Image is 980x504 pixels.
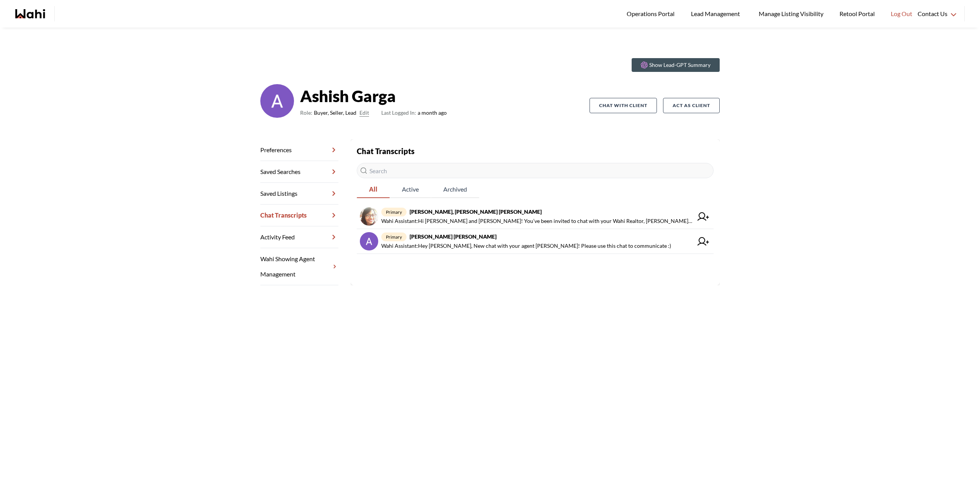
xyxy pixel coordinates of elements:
[360,232,378,250] img: chat avatar
[260,139,338,161] a: Preferences
[410,208,542,215] strong: [PERSON_NAME], [PERSON_NAME] [PERSON_NAME]
[381,108,447,117] span: a month ago
[260,161,338,183] a: Saved Searches
[431,181,479,198] button: Archived
[381,241,671,250] span: Wahi Assistant : Hey [PERSON_NAME], New chat with your agent [PERSON_NAME]! Please use this chat ...
[360,207,378,226] img: chat avatar
[260,183,338,205] a: Saved Listings
[260,205,338,226] a: Chat Transcripts
[260,226,338,248] a: Activity Feed
[649,61,710,69] p: Show Lead-GPT Summary
[663,98,720,113] button: Act as Client
[381,232,407,241] span: primary
[359,108,369,117] button: Edit
[300,85,447,107] strong: Ashish Garga
[891,9,912,19] span: Log Out
[390,181,431,197] span: Active
[381,216,693,226] span: Wahi Assistant : Hi [PERSON_NAME] and [PERSON_NAME]! You’ve been invited to chat with your Wahi R...
[357,181,390,197] span: All
[357,229,714,254] a: primary[PERSON_NAME] [PERSON_NAME]Wahi Assistant:Hey [PERSON_NAME], New chat with your agent [PER...
[410,233,497,240] strong: [PERSON_NAME] [PERSON_NAME]
[260,248,338,285] a: Wahi Showing Agent Management
[632,58,720,72] button: Show Lead-GPT Summary
[357,204,714,229] a: primary[PERSON_NAME], [PERSON_NAME] [PERSON_NAME]Wahi Assistant:Hi [PERSON_NAME] and [PERSON_NAME...
[431,181,479,197] span: Archived
[15,9,45,18] a: Wahi homepage
[756,9,826,19] span: Manage Listing Visibility
[381,109,416,116] span: Last Logged In:
[357,181,390,198] button: All
[357,146,415,156] strong: Chat Transcripts
[381,208,407,216] span: primary
[314,108,356,117] span: Buyer, Seller, Lead
[590,98,657,113] button: Chat with client
[691,9,743,19] span: Lead Management
[627,9,677,19] span: Operations Portal
[840,9,877,19] span: Retool Portal
[390,181,431,198] button: Active
[260,84,294,118] img: ACg8ocJfXjQJqk-VdCRi4Zn_A1soJ6wSTa2YKqJopdld8hicvzBeJw=s96-c
[300,108,312,117] span: Role:
[357,163,714,178] input: Search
